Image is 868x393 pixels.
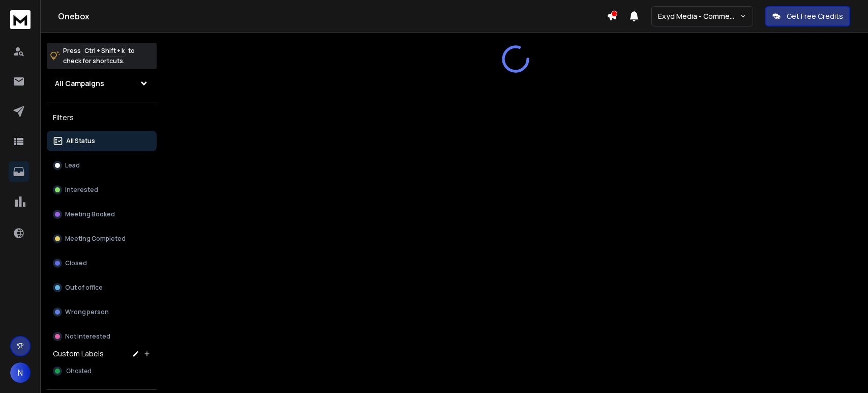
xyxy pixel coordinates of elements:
button: Lead [47,155,157,176]
h3: Filters [47,110,157,125]
button: Not Interested [47,326,157,347]
h1: All Campaigns [55,78,104,89]
button: Get Free Credits [765,6,850,26]
button: Closed [47,253,157,273]
button: Out of office [47,277,157,298]
p: Lead [65,161,80,170]
button: Interested [47,180,157,200]
img: logo [10,10,31,29]
button: N [10,362,31,383]
p: Exyd Media - Commercial Cleaning [658,11,740,21]
p: Press to check for shortcuts. [63,46,135,66]
button: Meeting Booked [47,204,157,224]
p: Not Interested [65,332,110,341]
p: Closed [65,259,87,267]
span: Ctrl + Shift + k [83,45,126,57]
p: Wrong person [65,308,109,316]
button: All Status [47,131,157,151]
button: Ghosted [47,361,157,381]
p: Meeting Booked [65,210,115,218]
p: Meeting Completed [65,235,126,243]
span: Ghosted [66,367,92,375]
h3: Custom Labels [53,349,104,359]
h1: Onebox [58,10,607,22]
p: Get Free Credits [787,11,843,21]
p: Interested [65,186,98,194]
p: All Status [66,137,95,145]
button: Wrong person [47,302,157,322]
button: All Campaigns [47,73,157,94]
button: Meeting Completed [47,229,157,249]
p: Out of office [65,284,103,292]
